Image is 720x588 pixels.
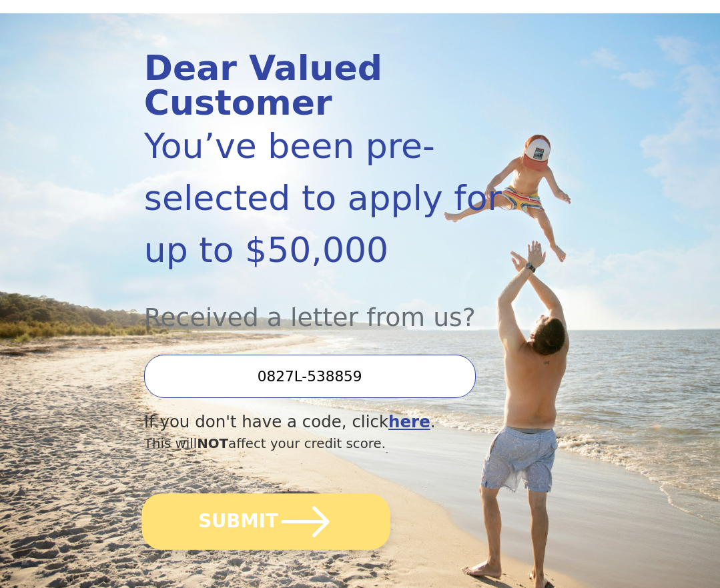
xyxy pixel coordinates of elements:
div: Received a letter from us? [144,276,511,337]
div: You’ve been pre-selected to apply for up to $50,000 [144,120,511,276]
a: here [388,412,430,431]
button: SUBMIT [141,493,390,550]
div: Dear Valued Customer [144,51,511,120]
input: Enter your Offer Code: [144,355,476,398]
div: If you don't have a code, click . [144,410,511,435]
span: NOT [197,436,228,451]
div: This will affect your credit score. [144,434,511,454]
